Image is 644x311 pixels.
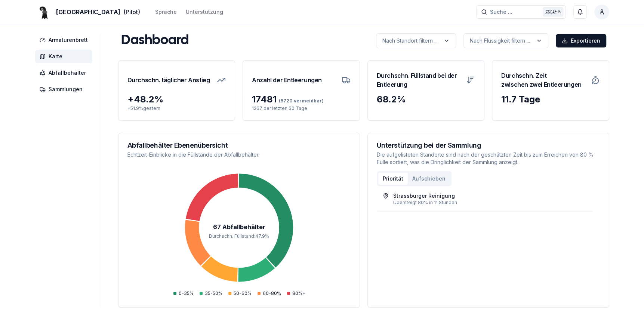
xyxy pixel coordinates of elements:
[35,83,95,96] a: Sammlungen
[463,33,548,48] button: label
[35,33,95,47] a: Armaturenbrett
[213,224,265,231] tspan: 67 Abfallbehälter
[35,50,95,63] a: Karte
[501,70,586,90] h3: Durchschn. Zeit zwischen zwei Entleerungen
[186,7,223,16] a: Unterstützung
[49,36,88,44] span: Armaturenbrett
[258,290,281,296] div: 60-80%
[393,192,455,200] div: Strassburger Reinigung
[200,290,222,296] div: 35-50%
[377,151,600,166] p: Die aufgelisteten Standorte sind nach der geschätzten Zeit bis zum Erreichen von 80 % Fülle sorti...
[49,69,86,77] span: Abfallbehälter
[378,173,408,185] button: Priorität
[501,93,600,105] div: 11.7 Tage
[287,290,305,296] div: 80%+
[155,8,177,16] div: Sprache
[123,7,140,16] span: (Pilot)
[35,7,140,16] a: [GEOGRAPHIC_DATA](Pilot)
[556,34,606,47] button: Exportieren
[35,66,95,80] a: Abfallbehälter
[127,93,226,105] div: + 48.2 %
[277,98,324,104] span: (5720 vermeidbar)
[127,151,351,158] p: Echtzeit-Einblicke in die Füllstände der Abfallbehälter.
[252,105,351,111] p: 1267 der letzten 30 Tage
[377,142,600,149] h3: Unterstützung bei der Sammlung
[470,37,530,44] p: Nach Flüssigkeit filtern ...
[377,70,462,90] h3: Durchschn. Füllstand bei der Entleerung
[252,93,351,105] div: 17481
[376,33,456,48] button: label
[127,105,226,111] p: + 51.9 % gestern
[393,200,586,206] div: Übersteigt 80% in 11 Stunden
[127,142,351,149] h3: Abfallbehälter Ebenenübersicht
[127,70,210,90] h3: Durchschn. täglicher Anstieg
[490,8,512,16] span: Suche ...
[476,5,566,19] button: Suche ...Ctrl+K
[209,233,269,239] tspan: Durchschn. Füllstand : 47.9 %
[382,37,438,44] p: Nach Standort filtern ...
[35,3,53,21] img: Basel Logo
[56,7,120,16] span: [GEOGRAPHIC_DATA]
[49,86,83,93] span: Sammlungen
[408,173,450,185] button: Aufschieben
[121,33,189,48] h1: Dashboard
[252,70,322,90] h3: Anzahl der Entleerungen
[155,7,177,16] button: Sprache
[383,192,586,206] a: Strassburger ReinigungÜbersteigt 80% in 11 Stunden
[228,290,252,296] div: 50-60%
[377,93,475,105] div: 68.2 %
[49,53,62,60] span: Karte
[173,290,194,296] div: 0-35%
